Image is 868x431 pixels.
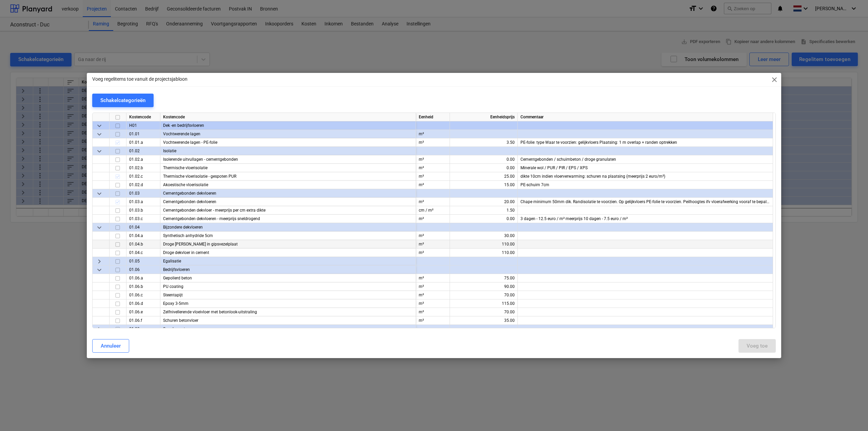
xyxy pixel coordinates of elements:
[160,215,416,223] div: Cementgebonden dekvloeren - meerprijs sneldrogend
[160,121,416,130] div: Dek -en bedrijfsvloeren
[416,232,450,240] div: m²
[453,138,515,147] div: 3.50
[126,206,160,215] div: 01.03.b
[126,138,160,147] div: 01.01.a
[160,138,416,147] div: Vochtwerende lagen - PE-folie
[92,76,188,83] p: Voeg regelitems toe vanuit de projectsjabloon
[95,190,103,198] span: keyboard_arrow_down
[160,282,416,291] div: PU coating
[453,291,515,299] div: 70.00
[160,232,416,240] div: Synthetisch anhydride 5cm
[416,172,450,181] div: m²
[453,198,515,206] div: 20.00
[416,181,450,189] div: m²
[416,282,450,291] div: m²
[126,299,160,308] div: 01.06.d
[160,130,416,138] div: Vochtwerende lagen
[126,155,160,164] div: 01.02.a
[160,291,416,299] div: Steentapijt
[416,215,450,223] div: m²
[126,130,160,138] div: 01.01
[100,96,145,105] div: Schakelcategorieën
[160,308,416,316] div: Zelfnivellerende vloeivloer met betonlook-uitstraling
[518,164,773,172] div: Minerale wol / PUR / PIR / EPS / XPS
[160,240,416,249] div: Droge [PERSON_NAME] in gipsvezelplaat
[160,274,416,282] div: Gepolierd beton
[160,113,416,121] div: Kostencode
[160,206,416,215] div: Cementgebonden dekvloer - meerprijs per cm extra dikte
[160,172,416,181] div: Thermische vloerisolatie - gespoten PUR
[416,299,450,308] div: m²
[518,172,773,181] div: dikte 10cm indien vloerverwarming: schuren na plaatsing (meerprijs 2 euro/m²)
[453,232,515,240] div: 30.00
[160,249,416,257] div: Droge dekvloer in cement
[126,181,160,189] div: 01.02.d
[416,308,450,316] div: m²
[95,257,103,266] span: keyboard_arrow_right
[126,121,160,130] div: H01
[416,249,450,257] div: m²
[160,299,416,308] div: Epoxy 3-5mm
[770,76,778,84] span: close
[160,181,416,189] div: Akoestische vloerisolatie
[160,198,416,206] div: Cementgebonden dekvloeren
[518,113,773,121] div: Commentaar
[160,257,416,266] div: Egalisatie
[416,206,450,215] div: cm / m²
[126,316,160,325] div: 01.06.f
[453,240,515,249] div: 110.00
[416,198,450,206] div: m²
[453,155,515,164] div: 0.00
[126,164,160,172] div: 01.02.b
[126,147,160,155] div: 01.02
[453,206,515,215] div: 1.50
[126,232,160,240] div: 01.04.a
[126,308,160,316] div: 01.06.e
[453,282,515,291] div: 90.00
[101,341,121,350] div: Annuleer
[160,325,416,333] div: Supplementen
[453,274,515,282] div: 75.00
[160,316,416,325] div: Schuren betonvloer
[416,155,450,164] div: m²
[126,113,160,121] div: Kostencode
[453,308,515,316] div: 70.00
[126,215,160,223] div: 01.03.c
[95,223,103,232] span: keyboard_arrow_down
[416,291,450,299] div: m²
[160,266,416,274] div: Bedrijfsvloeren
[95,325,103,333] span: keyboard_arrow_right
[126,223,160,232] div: 01.04
[416,316,450,325] div: m²
[518,138,773,147] div: PE-folie: type Waar te voorzien: gelijkvloers Plaatsing: 1 m overlap + randen optrekken
[95,266,103,274] span: keyboard_arrow_down
[126,172,160,181] div: 01.02.c
[126,291,160,299] div: 01.06.c
[126,325,160,333] div: 01.09
[92,94,154,107] button: Schakelcategorieën
[453,249,515,257] div: 110.00
[126,189,160,198] div: 01.03
[453,299,515,308] div: 115.00
[416,138,450,147] div: m²
[160,164,416,172] div: Thermische vloerisolatie
[160,223,416,232] div: Bijzondere dekvloeren
[126,249,160,257] div: 01.04.c
[126,198,160,206] div: 01.03.a
[453,164,515,172] div: 0.00
[126,257,160,266] div: 01.05
[126,240,160,249] div: 01.04.b
[160,155,416,164] div: Isolerende uitvullagen - cementgebonden
[416,274,450,282] div: m²
[95,122,103,130] span: keyboard_arrow_down
[453,215,515,223] div: 0.00
[416,130,450,138] div: m²
[453,181,515,189] div: 15.00
[92,339,129,353] button: Annuleer
[160,189,416,198] div: Cementgebonden dekvloeren
[453,172,515,181] div: 25.00
[518,181,773,189] div: PE-schuim 7cm
[126,266,160,274] div: 01.06
[95,147,103,155] span: keyboard_arrow_down
[453,316,515,325] div: 35.00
